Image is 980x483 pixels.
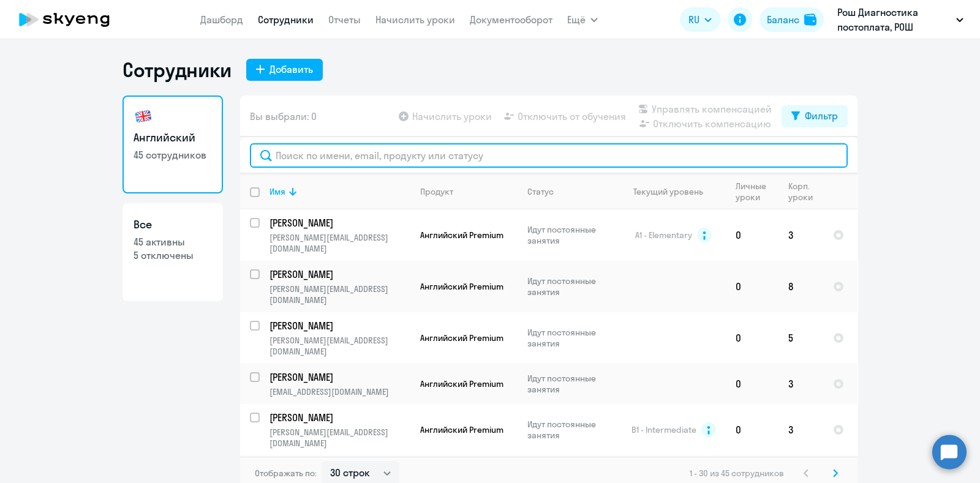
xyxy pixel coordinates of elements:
[778,261,823,312] td: 8
[258,13,314,26] a: Сотрудники
[736,181,770,203] div: Личные уроки
[726,261,778,312] td: 0
[420,230,503,241] span: Английский Premium
[778,312,823,364] td: 5
[269,283,410,305] p: [PERSON_NAME][EMAIL_ADDRESS][DOMAIN_NAME]
[269,186,285,197] div: Имя
[123,203,223,301] a: Все45 активны5 отключены
[420,378,503,389] span: Английский Premium
[788,181,815,203] div: Корп. уроки
[134,217,212,233] h3: Все
[778,404,823,455] td: 3
[269,370,408,384] p: [PERSON_NAME]
[123,58,232,82] h1: Сотрудники
[527,186,554,197] div: Статус
[420,186,517,197] div: Продукт
[375,13,455,26] a: Начислить уроки
[527,275,611,298] p: Идут постоянные занятия
[631,424,696,435] span: B1 - Intermediate
[837,5,951,34] p: Рош Диагностика постоплата, РОШ ДИАГНОСТИКА РУС, ООО
[726,209,778,261] td: 0
[269,427,410,449] p: [PERSON_NAME][EMAIL_ADDRESS][DOMAIN_NAME]
[246,59,323,81] button: Добавить
[269,216,410,230] a: [PERSON_NAME]
[134,235,212,249] p: 45 активны
[690,468,784,479] span: 1 - 30 из 45 сотрудников
[688,12,699,27] span: RU
[420,332,503,343] span: Английский Premium
[778,209,823,261] td: 3
[726,312,778,364] td: 0
[328,13,361,26] a: Отчеты
[269,268,408,281] p: [PERSON_NAME]
[200,13,243,26] a: Дашборд
[527,373,611,395] p: Идут постоянные занятия
[767,12,799,27] div: Баланс
[633,186,703,197] div: Текущий уровень
[788,181,823,203] div: Корп. уроки
[759,7,824,32] button: Балансbalance
[134,148,212,162] p: 45 сотрудников
[420,424,503,435] span: Английский Premium
[250,109,317,124] span: Вы выбрали: 0
[567,12,586,27] span: Ещё
[567,7,598,32] button: Ещё
[782,105,848,127] button: Фильтр
[680,7,720,32] button: RU
[269,232,410,254] p: [PERSON_NAME][EMAIL_ADDRESS][DOMAIN_NAME]
[470,13,552,26] a: Документооборот
[269,319,410,332] a: [PERSON_NAME]
[527,327,611,349] p: Идут постоянные занятия
[635,230,692,241] span: A1 - Elementary
[134,107,153,126] img: english
[134,130,212,146] h3: Английский
[269,386,410,397] p: [EMAIL_ADDRESS][DOMAIN_NAME]
[527,419,611,441] p: Идут постоянные занятия
[420,281,503,292] span: Английский Premium
[269,319,408,332] p: [PERSON_NAME]
[831,5,970,34] button: Рош Диагностика постоплата, РОШ ДИАГНОСТИКА РУС, ООО
[805,108,838,123] div: Фильтр
[123,95,223,193] a: Английский45 сотрудников
[269,186,410,197] div: Имя
[726,404,778,455] td: 0
[726,364,778,404] td: 0
[269,411,408,424] p: [PERSON_NAME]
[804,13,816,26] img: balance
[255,468,317,479] span: Отображать по:
[250,143,848,168] input: Поиск по имени, email, продукту или статусу
[622,186,725,197] div: Текущий уровень
[527,186,611,197] div: Статус
[269,268,410,281] a: [PERSON_NAME]
[778,364,823,404] td: 3
[269,370,410,384] a: [PERSON_NAME]
[269,62,313,77] div: Добавить
[527,224,611,246] p: Идут постоянные занятия
[134,249,212,262] p: 5 отключены
[269,335,410,357] p: [PERSON_NAME][EMAIL_ADDRESS][DOMAIN_NAME]
[736,181,778,203] div: Личные уроки
[420,186,453,197] div: Продукт
[269,216,408,230] p: [PERSON_NAME]
[269,411,410,424] a: [PERSON_NAME]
